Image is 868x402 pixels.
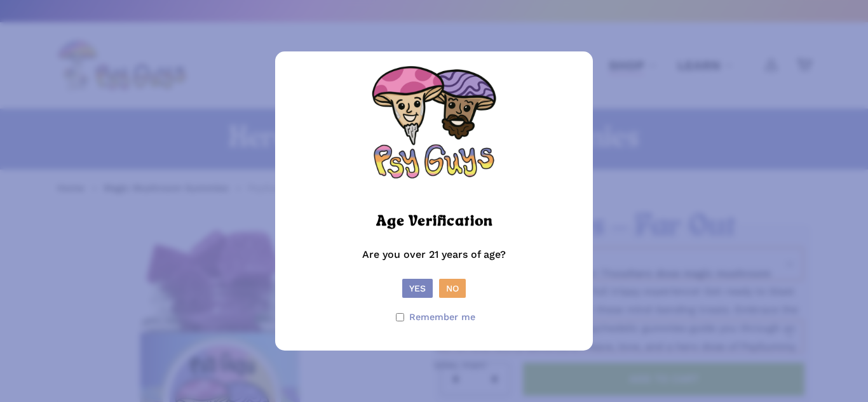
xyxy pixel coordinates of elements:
[409,308,475,326] span: Remember me
[439,279,466,298] button: No
[376,208,492,236] h2: Age Verification
[288,246,580,279] p: Are you over 21 years of age?
[396,313,404,321] input: Remember me
[370,64,498,191] img: PsyGuys
[402,279,433,298] button: Yes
